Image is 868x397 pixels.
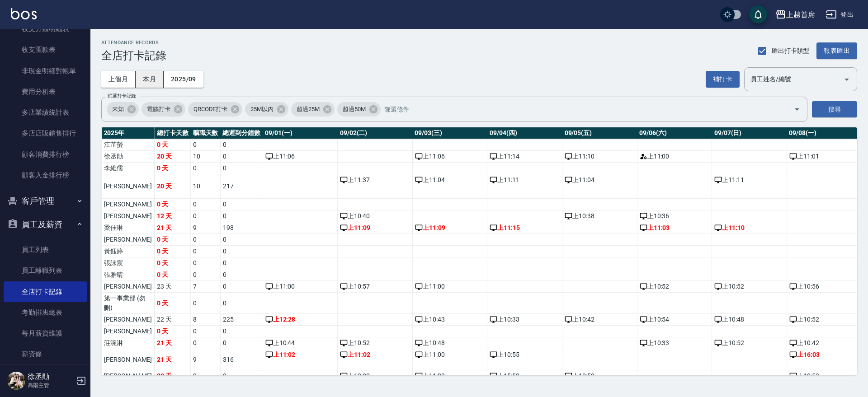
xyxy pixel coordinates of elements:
a: 員工列表 [4,239,87,260]
button: 補打卡 [706,71,740,88]
div: 超過50M [337,102,381,117]
td: 9 [191,349,221,370]
td: 0 [220,269,263,281]
td: 22 天 [155,314,191,326]
div: 上 11:09 [415,223,485,233]
span: 超過25M [291,105,325,114]
div: 上 10:52 [565,371,635,381]
td: 0 [191,139,221,151]
a: 收支匯款表 [4,39,87,60]
td: 0 [191,257,221,269]
td: 0 [220,151,263,163]
td: 12 天 [155,210,191,222]
div: 上 11:02 [340,350,410,360]
td: [PERSON_NAME] [102,370,155,382]
div: 上 10:56 [789,282,859,291]
td: 張詠宸 [102,257,155,269]
a: 薪資條 [4,344,87,364]
div: 上 11:03 [640,223,710,233]
p: 高階主管 [28,381,74,389]
div: 上 10:52 [340,338,410,348]
a: 考勤排班總表 [4,302,87,323]
td: 0 [191,337,221,349]
td: 0 [191,234,221,246]
span: 匯出打卡類型 [772,46,810,56]
h5: 徐丞勛 [28,372,74,381]
div: 上 11:00 [415,371,485,381]
td: 0 [191,163,221,174]
div: 上 11:00 [265,282,335,291]
td: 0 [191,326,221,337]
div: 超過25M [291,102,335,117]
td: 0 [220,326,263,337]
td: 0 [220,246,263,257]
button: 報表匯出 [816,42,857,59]
div: 25M以內 [245,102,288,117]
span: 電腦打卡 [142,105,176,114]
a: 多店店販銷售排行 [4,123,87,144]
td: [PERSON_NAME] [102,326,155,337]
h3: 全店打卡記錄 [101,49,166,62]
div: 上 11:00 [415,350,485,360]
td: 0 [220,257,263,269]
div: 電腦打卡 [142,102,185,117]
td: [PERSON_NAME] [102,349,155,370]
div: 上 11:06 [415,152,485,161]
div: QRCODE打卡 [188,102,243,117]
a: 多店業績統計表 [4,102,87,123]
td: 黃鈺婷 [102,246,155,257]
button: 登出 [822,6,857,23]
td: 0 天 [155,246,191,257]
td: [PERSON_NAME] [102,174,155,199]
td: 316 [220,349,263,370]
div: 上 11:01 [789,152,859,161]
td: 0 [191,210,221,222]
th: 曠職天數 [191,127,221,139]
button: Open [840,72,854,87]
td: 21 天 [155,222,191,234]
div: 上 10:40 [340,211,410,221]
a: 全店打卡記錄 [4,281,87,302]
div: 上 11:11 [714,175,784,185]
span: 25M以內 [245,105,279,114]
div: 上 10:44 [265,338,335,348]
td: 0 [220,139,263,151]
button: 客戶管理 [4,189,87,213]
img: Person [7,372,25,390]
th: 09/02(二) [338,127,413,139]
td: 0 [220,234,263,246]
div: 上 11:11 [490,175,560,185]
div: 上 10:54 [640,315,710,324]
button: 本月 [136,71,164,88]
td: [PERSON_NAME] [102,281,155,293]
div: 上 10:52 [714,338,784,348]
button: save [749,5,767,23]
td: 0 天 [155,139,191,151]
td: 20 天 [155,151,191,163]
div: 上 10:33 [640,338,710,348]
th: 09/08(一) [787,127,862,139]
td: 21 天 [155,337,191,349]
div: 上 10:52 [789,315,859,324]
td: 0 天 [155,257,191,269]
div: 上 11:37 [340,175,410,185]
td: 0 [220,199,263,210]
div: 上 11:00 [415,282,485,291]
td: 217 [220,174,263,199]
a: 費用分析表 [4,81,87,102]
div: 上 11:00 [640,152,710,161]
td: 0 [191,293,221,314]
div: 上越首席 [786,9,815,20]
th: 2025 年 [102,127,155,139]
a: 顧客消費排行榜 [4,144,87,165]
button: 員工及薪資 [4,213,87,236]
div: 上 11:04 [565,175,635,185]
div: 上 11:02 [265,350,335,360]
div: 上 10:53 [789,371,859,381]
label: 篩選打卡記錄 [108,93,136,99]
th: 09/04(四) [487,127,562,139]
td: 0 天 [155,199,191,210]
a: 非現金明細對帳單 [4,61,87,81]
div: 上 15:58 [490,371,560,381]
td: 0 [220,337,263,349]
